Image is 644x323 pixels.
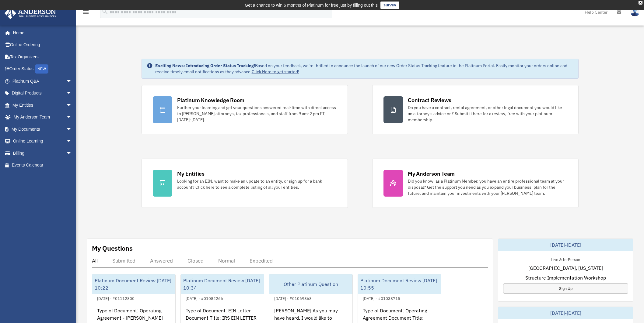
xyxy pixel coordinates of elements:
div: My Questions [92,244,133,253]
div: Platinum Document Review [DATE] 10:22 [92,274,175,294]
div: Get a chance to win 6 months of Platinum for free just by filling out this [245,2,378,9]
i: menu [82,9,89,16]
a: Sign Up [503,283,628,294]
span: arrow_drop_down [66,147,78,160]
a: Events Calendar [4,159,81,171]
a: My Entities Looking for an EIN, want to make an update to an entity, or sign up for a bank accoun... [142,159,348,208]
div: Platinum Document Review [DATE] 10:34 [181,274,264,294]
div: Expedited [250,258,273,264]
a: Platinum Knowledge Room Further your learning and get your questions answered real-time with dire... [142,85,348,134]
a: My Documentsarrow_drop_down [4,123,81,135]
div: Looking for an EIN, want to make an update to an entity, or sign up for a bank account? Click her... [177,178,337,190]
div: Do you have a contract, rental agreement, or other legal document you would like an attorney's ad... [408,105,567,123]
img: Anderson Advisors Platinum Portal [3,7,58,19]
div: [DATE]-[DATE] [498,307,633,319]
img: User Pic [630,8,639,16]
div: Contract Reviews [408,96,451,104]
div: All [92,258,98,264]
div: [DATE] - #01082266 [181,295,228,301]
i: search [102,8,108,15]
div: [DATE] - #01038715 [358,295,405,301]
a: survey [380,2,399,9]
div: Platinum Knowledge Room [177,96,245,104]
div: Other Platinum Question [269,274,352,294]
div: [DATE] - #01069868 [269,295,317,301]
span: arrow_drop_down [66,75,78,88]
div: My Entities [177,170,205,177]
a: Online Learningarrow_drop_down [4,135,81,147]
div: My Anderson Team [408,170,455,177]
a: My Entitiesarrow_drop_down [4,99,81,111]
div: Based on your feedback, we're thrilled to announce the launch of our new Order Status Tracking fe... [155,63,574,75]
div: Did you know, as a Platinum Member, you have an entire professional team at your disposal? Get th... [408,178,567,196]
span: [GEOGRAPHIC_DATA], [US_STATE] [528,264,603,272]
a: Order StatusNEW [4,63,81,75]
div: Platinum Document Review [DATE] 10:55 [358,274,441,294]
span: Structure Implementation Workshop [525,274,606,281]
a: Home [4,27,78,39]
span: arrow_drop_down [66,99,78,112]
div: Closed [187,258,204,264]
div: [DATE] - #01112800 [92,295,139,301]
div: Submitted [112,258,135,264]
div: NEW [35,64,48,74]
a: My Anderson Team Did you know, as a Platinum Member, you have an entire professional team at your... [372,159,579,208]
div: Live & In-Person [546,256,585,262]
div: Normal [218,258,235,264]
a: Online Ordering [4,39,81,51]
a: Contract Reviews Do you have a contract, rental agreement, or other legal document you would like... [372,85,579,134]
strong: Exciting News: Introducing Order Status Tracking! [155,63,255,68]
span: arrow_drop_down [66,111,78,124]
a: Tax Organizers [4,51,81,63]
span: arrow_drop_down [66,123,78,136]
a: Digital Productsarrow_drop_down [4,87,81,99]
a: Billingarrow_drop_down [4,147,81,159]
span: arrow_drop_down [66,135,78,148]
a: My Anderson Teamarrow_drop_down [4,111,81,123]
div: close [639,1,642,5]
div: [DATE]-[DATE] [498,239,633,251]
a: Click Here to get started! [252,69,299,74]
a: menu [82,11,89,16]
div: Further your learning and get your questions answered real-time with direct access to [PERSON_NAM... [177,105,337,123]
span: arrow_drop_down [66,87,78,100]
a: Platinum Q&Aarrow_drop_down [4,75,81,87]
div: Answered [150,258,173,264]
